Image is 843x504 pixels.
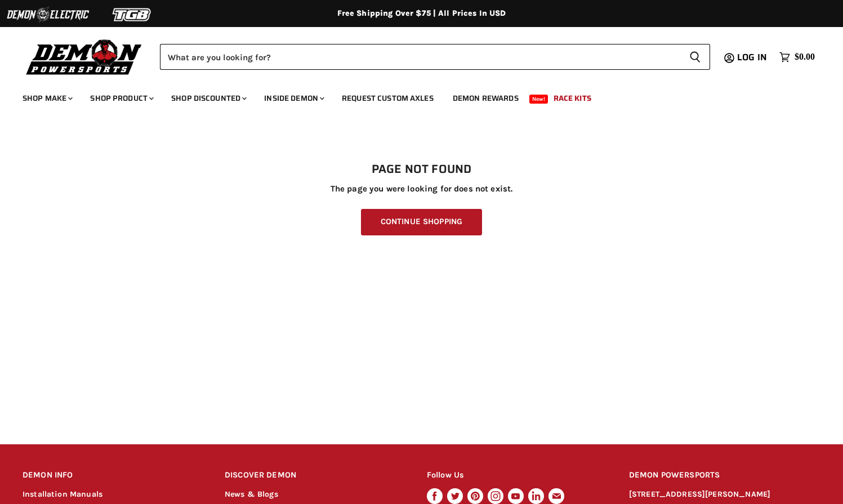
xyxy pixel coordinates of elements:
[737,50,767,64] span: Log in
[795,52,815,63] span: $0.00
[23,489,102,499] a: Installation Manuals
[14,87,79,110] a: Shop Make
[14,82,812,110] ul: Main menu
[427,462,608,489] h2: Follow Us
[256,87,331,110] a: Inside Demon
[545,87,600,110] a: Race Kits
[629,462,820,489] h2: DEMON POWERSPORTS
[774,49,820,65] a: $0.00
[680,44,710,70] button: Search
[444,87,527,110] a: Demon Rewards
[225,462,405,489] h2: DISCOVER DEMON
[163,87,253,110] a: Shop Discounted
[90,4,175,25] img: TGB Logo 2
[732,52,774,63] a: Log in
[23,462,203,489] h2: DEMON INFO
[529,95,548,104] span: New!
[23,184,820,194] p: The page you were looking for does not exist.
[6,4,90,25] img: Demon Electric Logo 2
[82,87,160,110] a: Shop Product
[160,44,710,70] form: Product
[629,488,820,501] p: [STREET_ADDRESS][PERSON_NAME]
[23,37,146,77] img: Demon Powersports
[160,44,680,70] input: Search
[333,87,442,110] a: Request Custom Axles
[361,209,482,235] a: Continue Shopping
[23,163,820,176] h1: Page not found
[225,489,278,499] a: News & Blogs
